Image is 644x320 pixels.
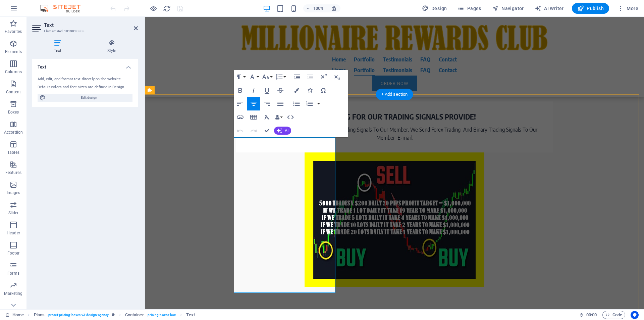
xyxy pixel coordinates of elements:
button: Edit design [38,94,132,102]
button: Insert Table [247,110,260,124]
button: Line Height [274,70,287,84]
p: Footer [7,250,19,256]
button: Click here to leave preview mode and continue editing [149,4,157,12]
span: . pricing-boxes-box [147,311,176,319]
p: Marketing [4,291,22,296]
button: Increase Indent [290,70,303,84]
span: Code [605,311,622,319]
button: Align Justify [274,97,287,110]
button: Underline (Ctrl+U) [261,84,273,97]
p: Accordion [4,130,23,135]
div: Default colors and font sizes are defined in Design. [38,85,132,90]
button: Subscript [331,70,343,84]
button: reload [163,4,171,12]
p: Forms [7,271,19,276]
p: Columns [5,69,22,75]
span: Pages [458,5,481,12]
i: This element is a customizable preset [112,313,115,317]
button: Strikethrough [274,84,287,97]
h4: Text [32,40,86,54]
h6: 100% [313,4,324,12]
p: Elements [5,49,22,54]
button: Clear Formatting [261,110,273,124]
button: More [614,3,641,14]
a: Click to cancel selection. Double-click to open Pages [5,311,24,319]
span: Design [422,5,447,12]
button: Superscript [317,70,330,84]
button: Redo (Ctrl+Shift+Z) [247,124,260,137]
p: Images [7,190,20,195]
button: Pages [455,3,484,14]
p: Content [6,89,21,95]
p: Boxes [8,109,19,115]
h2: Text [44,22,138,28]
p: Header [7,230,20,236]
button: Navigator [489,3,527,14]
span: : [591,312,592,317]
span: 00 00 [586,311,597,319]
span: Click to select. Double-click to edit [34,311,45,319]
div: Design (Ctrl+Alt+Y) [419,3,450,14]
button: Align Left [234,97,247,110]
h6: Session time [579,311,597,319]
span: . preset-pricing-boxes-v3-design-agency [47,311,109,319]
button: Design [419,3,450,14]
button: Paragraph Format [234,70,247,84]
div: Add, edit, and format text directly on the website. [38,77,132,82]
i: On resize automatically adjust zoom level to fit chosen device. [331,5,337,11]
button: Font Size [261,70,273,84]
nav: breadcrumb [34,311,195,319]
button: Decrease Indent [304,70,317,84]
p: Favorites [5,29,22,34]
button: Colors [290,84,303,97]
button: 100% [303,4,327,12]
button: HTML [284,110,297,124]
h3: Element #ed-1019810808 [44,28,124,34]
p: Slider [8,210,19,216]
button: Code [602,311,625,319]
img: Editor Logo [39,4,89,12]
span: Publish [577,5,604,12]
button: Undo (Ctrl+Z) [234,124,247,137]
span: Click to select. Double-click to edit [186,311,195,319]
div: + Add section [376,89,413,100]
button: Align Right [261,97,273,110]
button: Usercentrics [631,311,639,319]
button: Data Bindings [274,110,283,124]
button: Italic (Ctrl+I) [247,84,260,97]
h4: Text [32,59,138,71]
button: Bold (Ctrl+B) [234,84,247,97]
span: Click to select. Double-click to edit [125,311,144,319]
button: Align Center [247,97,260,110]
button: Icons [304,84,316,97]
button: Special Characters [317,84,330,97]
span: Edit design [48,94,130,102]
p: Features [5,170,21,175]
button: Ordered List [303,97,316,110]
button: Font Family [247,70,260,84]
button: Ordered List [316,97,321,110]
span: Navigator [492,5,524,12]
button: Unordered List [290,97,303,110]
button: Confirm (Ctrl+⏎) [261,124,273,137]
button: AI Writer [532,3,567,14]
span: AI [285,129,288,133]
span: More [617,5,638,12]
button: AI [274,127,291,135]
h4: Style [86,40,138,54]
i: Reload page [163,5,171,12]
button: Insert Link [234,110,247,124]
button: Publish [572,3,609,14]
p: Tables [7,150,19,155]
span: AI Writer [535,5,564,12]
